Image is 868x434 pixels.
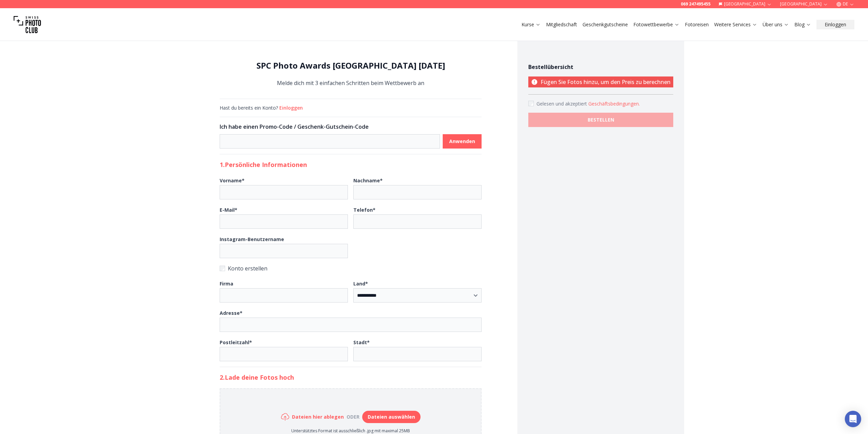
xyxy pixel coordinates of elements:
[528,63,673,71] h4: Bestellübersicht
[353,280,368,287] b: Land *
[220,339,252,346] b: Postleitzahl *
[760,20,792,29] button: Über uns
[220,177,245,184] b: Vorname *
[794,21,811,28] a: Blog
[220,310,242,316] b: Adresse *
[528,113,673,127] button: BESTELLEN
[220,207,237,213] b: E-Mail *
[353,185,482,199] input: Nachname*
[588,100,640,107] button: Accept termsGelesen und akzeptiert
[528,76,673,87] p: Fügen Sie Fotos hinzu, um den Preis zu berechnen
[536,100,588,107] span: Gelesen und akzeptiert
[845,411,861,427] div: Open Intercom Messenger
[580,20,631,29] button: Geschenkgutscheine
[220,236,284,242] b: Instagram-Benutzername
[792,20,814,29] button: Blog
[588,116,614,123] b: BESTELLEN
[353,177,383,184] b: Nachname *
[633,21,679,28] a: Fotowettbewerbe
[220,347,348,361] input: Postleitzahl*
[631,20,682,29] button: Fotowettbewerbe
[220,373,482,382] h2: 2. Lade deine Fotos hoch
[763,21,789,28] a: Über uns
[220,104,482,111] div: Hast du bereits ein Konto?
[521,21,541,28] a: Kurse
[344,414,362,420] div: oder
[583,21,628,28] a: Geschenkgutscheine
[220,318,482,332] input: Adresse*
[220,288,348,303] input: Firma
[220,185,348,199] input: Vorname*
[353,214,482,229] input: Telefon*
[220,280,233,287] b: Firma
[528,101,534,106] input: Accept terms
[543,20,580,29] button: Mitgliedschaft
[220,123,482,131] h3: Ich habe einen Promo-Code / Geschenk-Gutschein-Code
[14,11,41,38] img: Swiss photo club
[682,20,711,29] button: Fotoreisen
[685,21,709,28] a: Fotoreisen
[220,160,482,169] h2: 1. Persönliche Informationen
[711,20,760,29] button: Weitere Services
[279,104,303,111] button: Einloggen
[220,214,348,229] input: E-Mail*
[220,266,225,271] input: Konto erstellen
[220,60,482,71] h1: SPC Photo Awards [GEOGRAPHIC_DATA] [DATE]
[443,134,482,149] button: Anwenden
[292,414,344,420] h6: Dateien hier ablegen
[449,138,475,145] b: Anwenden
[353,288,482,303] select: Land*
[353,339,370,346] b: Stadt *
[681,1,710,7] a: 069 247495455
[220,244,348,258] input: Instagram-Benutzername
[353,207,376,213] b: Telefon *
[816,20,854,29] button: Einloggen
[353,347,482,361] input: Stadt*
[281,428,421,434] p: Unterstütztes Format ist ausschließlich .jpg mit maximal 25MB
[519,20,543,29] button: Kurse
[220,60,482,88] div: Melde dich mit 3 einfachen Schritten beim Wettbewerb an
[220,264,482,273] label: Konto erstellen
[714,21,757,28] a: Weitere Services
[546,21,577,28] a: Mitgliedschaft
[362,411,421,423] button: Dateien auswählen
